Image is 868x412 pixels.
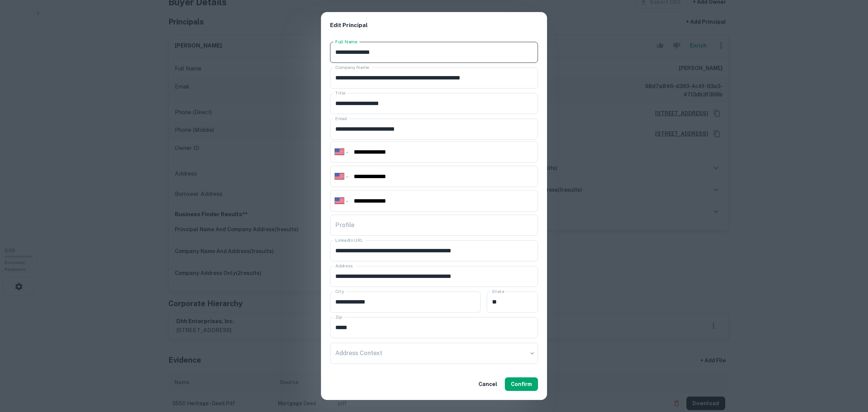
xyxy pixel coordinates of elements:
[330,343,538,364] div: ​
[335,38,358,45] label: Full Name
[335,262,353,269] label: Address
[335,115,347,122] label: Email
[335,64,369,70] label: Company Name
[321,12,547,39] h2: Edit Principal
[335,90,345,96] label: Title
[335,314,342,320] label: Zip
[830,352,868,388] iframe: Chat Widget
[335,288,344,295] label: City
[335,237,363,243] label: LinkedIn URL
[505,377,538,391] button: Confirm
[475,377,500,391] button: Cancel
[492,288,504,295] label: State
